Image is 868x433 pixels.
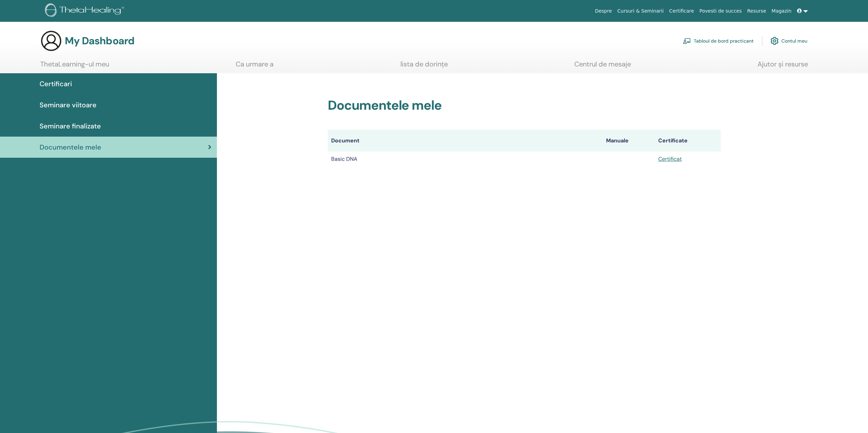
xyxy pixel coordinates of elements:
img: logo.png [45,3,127,19]
a: Cursuri & Seminarii [615,5,666,17]
span: Documentele mele [40,142,101,152]
a: ThetaLearning-ul meu [40,60,109,73]
a: Magazin [769,5,794,17]
img: chalkboard-teacher.svg [683,38,691,44]
span: Certificari [40,79,72,89]
span: Seminare viitoare [40,100,97,110]
a: Centrul de mesaje [574,60,631,73]
th: Manuale [603,130,655,152]
img: cog.svg [770,35,779,47]
a: Resurse [745,5,769,17]
h2: Documentele mele [328,98,721,113]
th: Document [328,130,603,152]
a: Contul meu [770,33,807,48]
a: lista de dorințe [400,60,448,73]
a: Povesti de succes [697,5,745,17]
img: generic-user-icon.jpg [40,30,62,52]
span: Seminare finalizate [40,121,101,131]
a: Certificare [666,5,697,17]
a: Certificat [658,155,682,163]
th: Certificate [655,130,721,152]
a: Ca urmare a [236,60,274,73]
td: Basic DNA [328,152,603,167]
h3: My Dashboard [65,35,134,47]
a: Tabloul de bord practicant [683,33,754,48]
a: Despre [592,5,615,17]
a: Ajutor și resurse [757,60,808,73]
